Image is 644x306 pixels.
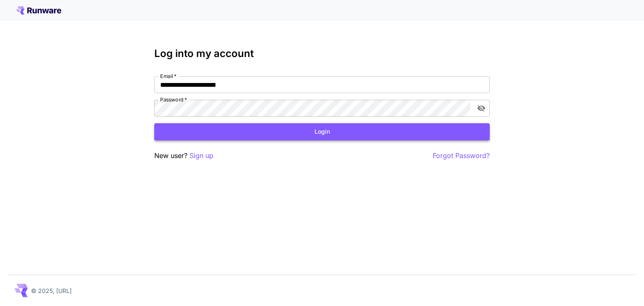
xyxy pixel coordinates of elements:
[474,101,489,116] button: toggle password visibility
[154,150,213,161] p: New user?
[160,96,187,103] label: Password
[31,286,72,295] p: © 2025, [URL]
[154,123,490,140] button: Login
[154,48,490,60] h3: Log into my account
[160,73,177,80] label: Email
[190,150,213,161] button: Sign up
[433,150,490,161] button: Forgot Password?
